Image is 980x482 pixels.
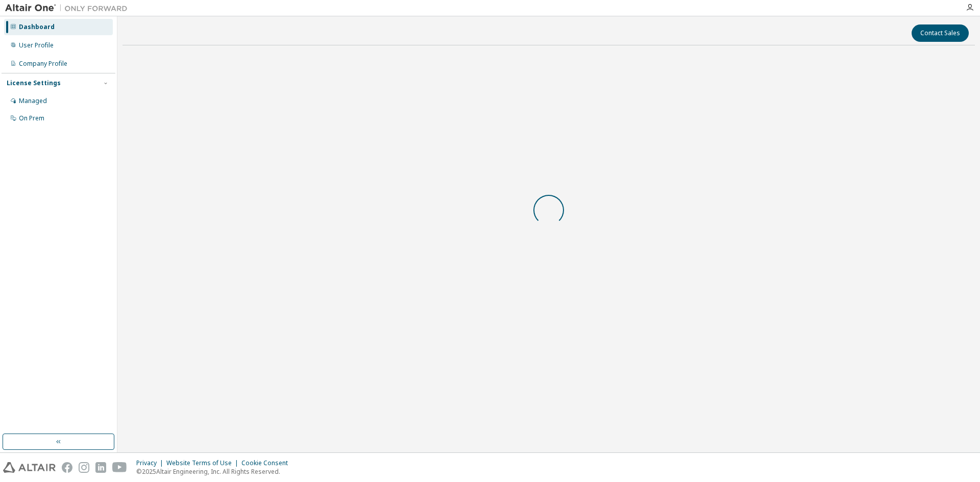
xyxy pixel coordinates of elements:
img: youtube.svg [112,462,127,473]
img: linkedin.svg [95,462,106,473]
div: Website Terms of Use [166,459,241,467]
img: Altair One [5,3,133,13]
div: Cookie Consent [241,459,294,467]
img: instagram.svg [79,462,89,473]
div: Privacy [136,459,166,467]
p: © 2025 Altair Engineering, Inc. All Rights Reserved. [136,467,294,476]
img: altair_logo.svg [3,462,56,473]
div: On Prem [19,114,44,122]
img: facebook.svg [62,462,72,473]
div: License Settings [7,79,61,87]
button: Contact Sales [912,24,969,42]
div: Company Profile [19,60,67,68]
div: User Profile [19,41,54,49]
div: Dashboard [19,23,55,31]
div: Managed [19,97,47,105]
